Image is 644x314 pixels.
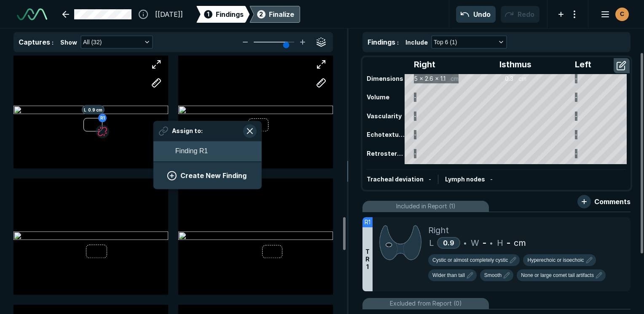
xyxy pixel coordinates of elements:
button: avatar-name [595,6,631,23]
span: Comments [594,197,631,207]
span: - [490,176,493,183]
span: Show [60,38,77,47]
div: Finalize [269,9,294,19]
span: H [497,237,503,249]
button: Finding R1 [153,141,262,161]
img: See-Mode Logo [17,8,47,20]
div: 2Finalize [250,6,300,23]
div: 1Findings [196,6,250,23]
span: Top 6 (1) [434,37,457,47]
img: Pk7suAAAABklEQVQDAAzbsMl7FdqrAAAAAElFTkSuQmCC [379,224,421,261]
span: L 0.9 cm [82,105,105,114]
div: avatar-name [615,8,629,21]
span: Include [405,38,428,47]
span: - [429,176,431,183]
span: Captures [19,38,50,46]
span: Hyperechoic or isoechoic [527,256,584,264]
span: R1 [365,218,370,227]
span: • [464,238,467,248]
li: R1TR1RightL0.9•W-•H-cm [362,217,631,291]
span: Lymph nodes [445,176,485,183]
span: 1 [207,10,209,19]
span: : [397,39,399,46]
button: Redo [501,6,539,23]
button: Undo [456,6,496,23]
a: See-Mode Logo [13,5,51,24]
span: C [620,10,624,19]
span: L [429,237,434,249]
span: : [52,39,54,46]
span: Cystic or almost completely cystic [432,256,508,264]
span: All (32) [83,37,102,47]
span: - [507,237,510,249]
span: - [483,237,486,249]
span: • [490,238,493,248]
span: cm [514,237,526,249]
span: T R 1 [365,248,370,271]
span: [[DATE]] [155,9,183,19]
span: Finding R1 [175,146,208,156]
button: Create New Finding [164,167,252,184]
span: Assign to: [172,127,203,136]
span: Findings [368,38,395,46]
span: None or large comet tail artifacts [521,271,594,279]
span: Right [428,224,449,237]
span: Findings [216,9,244,19]
span: Tracheal deviation [367,176,424,183]
span: Smooth [484,271,502,279]
span: W [471,237,479,249]
span: 2 [259,10,263,19]
span: Excluded from Report (0) [390,299,462,308]
span: Included in Report (1) [396,202,456,211]
span: Wider than tall [432,271,465,279]
span: 0.9 [443,239,454,247]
